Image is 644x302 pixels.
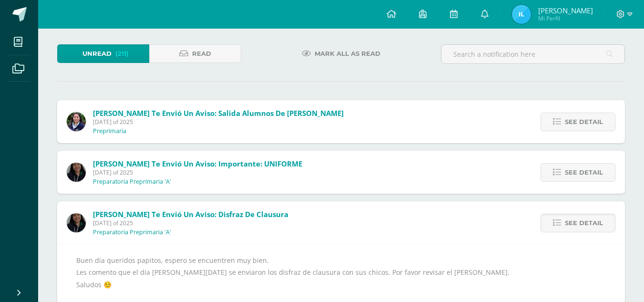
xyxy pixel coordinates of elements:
[290,44,392,63] a: Mark all as read
[512,5,531,24] img: f5f07fcfb6ffa77b280e9eb4e661c115.png
[93,219,288,227] span: [DATE] of 2025
[538,6,593,15] span: [PERSON_NAME]
[67,112,86,131] img: ce0fccdf93b403cab1764a01c970423f.png
[565,113,603,131] span: See detail
[441,45,624,63] input: Search a notification here
[115,45,129,62] span: (211)
[57,44,149,63] a: Unread(211)
[315,45,380,62] span: Mark all as read
[93,108,344,118] span: [PERSON_NAME] te envió un aviso: Salida alumnos de [PERSON_NAME]
[93,229,171,236] p: Preparatoria Preprimaria 'A'
[149,44,241,63] a: Read
[538,14,593,22] span: Mi Perfil
[565,164,603,181] span: See detail
[67,213,86,232] img: cac983e7bfdc8fb1f4cdcac9deb20ca8.png
[93,159,302,168] span: [PERSON_NAME] te envió un aviso: Importante: UNIFORME
[93,118,344,126] span: [DATE] of 2025
[192,45,211,62] span: Read
[67,163,86,182] img: cac983e7bfdc8fb1f4cdcac9deb20ca8.png
[82,45,112,62] span: Unread
[93,168,302,177] span: [DATE] of 2025
[93,178,171,186] p: Preparatoria Preprimaria 'A'
[565,214,603,232] span: See detail
[93,127,126,135] p: Preprimaria
[93,209,288,219] span: [PERSON_NAME] te envió un aviso: Disfraz de clausura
